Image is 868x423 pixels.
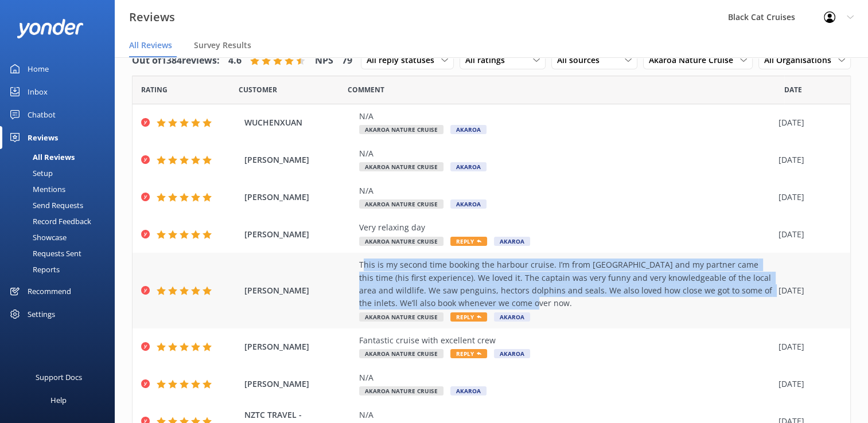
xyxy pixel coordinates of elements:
span: [PERSON_NAME] [244,228,353,241]
div: Very relaxing day [359,221,773,234]
div: Requests Sent [7,245,81,261]
span: Akaroa [450,386,486,395]
div: [DATE] [779,116,836,129]
span: Survey Results [194,40,251,51]
a: Setup [7,165,115,181]
span: Reply [450,312,487,322]
a: All Reviews [7,149,115,165]
span: Date [239,84,277,95]
div: N/A [359,185,773,197]
span: Akaroa [494,312,530,322]
div: Fantastic cruise with excellent crew [359,334,773,347]
div: Setup [7,165,53,181]
span: Akaroa [450,199,486,209]
img: yonder-white-logo.png [17,19,83,38]
div: [DATE] [779,284,836,297]
span: [PERSON_NAME] [244,191,353,203]
div: N/A [359,147,773,160]
div: [DATE] [779,228,836,241]
h4: Out of 1384 reviews: [132,53,220,68]
div: [DATE] [779,378,836,390]
span: Akaroa Nature Cruise [359,349,443,358]
div: N/A [359,371,773,384]
a: Record Feedback [7,213,115,229]
span: [PERSON_NAME] [244,284,353,297]
span: Akaroa Nature Cruise [359,237,443,246]
span: Akaroa Nature Cruise [649,54,740,66]
span: Date [141,84,168,95]
div: Home [28,57,49,80]
span: All Organisations [764,54,838,66]
a: Mentions [7,181,115,197]
div: [DATE] [779,154,836,166]
div: N/A [359,110,773,123]
h4: 79 [342,53,352,68]
span: WUCHENXUAN [244,116,353,129]
span: Akaroa Nature Cruise [359,199,443,209]
div: Inbox [28,80,48,103]
div: Showcase [7,229,67,245]
h3: Reviews [129,8,175,26]
div: Help [50,389,67,412]
span: Question [348,84,384,95]
a: Reports [7,261,115,277]
span: All ratings [465,54,512,66]
span: Akaroa [450,162,486,171]
span: All sources [557,54,606,66]
h4: 4.6 [228,53,242,68]
div: This is my second time booking the harbour cruise. I’m from [GEOGRAPHIC_DATA] and my partner came... [359,258,773,310]
div: Settings [28,303,55,326]
span: Reply [450,237,487,246]
span: [PERSON_NAME] [244,378,353,390]
span: Reply [450,349,487,358]
a: Requests Sent [7,245,115,261]
div: Chatbot [28,103,56,126]
a: Send Requests [7,197,115,213]
div: Support Docs [36,366,82,389]
span: Akaroa Nature Cruise [359,386,443,395]
span: Akaroa Nature Cruise [359,312,443,322]
div: Mentions [7,181,65,197]
span: [PERSON_NAME] [244,154,353,166]
div: Reviews [28,126,58,149]
a: Showcase [7,229,115,245]
div: [DATE] [779,191,836,203]
div: [DATE] [779,340,836,353]
span: All reply statuses [367,54,441,66]
div: Send Requests [7,197,83,213]
div: Record Feedback [7,213,91,229]
span: Akaroa [494,237,530,246]
span: [PERSON_NAME] [244,340,353,353]
div: Recommend [28,280,71,303]
span: Date [784,84,802,95]
span: Akaroa [450,125,486,134]
div: N/A [359,409,773,421]
span: Akaroa [494,349,530,358]
div: Reports [7,261,60,277]
span: All Reviews [129,40,172,51]
div: All Reviews [7,149,75,165]
h4: NPS [315,53,333,68]
span: Akaroa Nature Cruise [359,125,443,134]
span: Akaroa Nature Cruise [359,162,443,171]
